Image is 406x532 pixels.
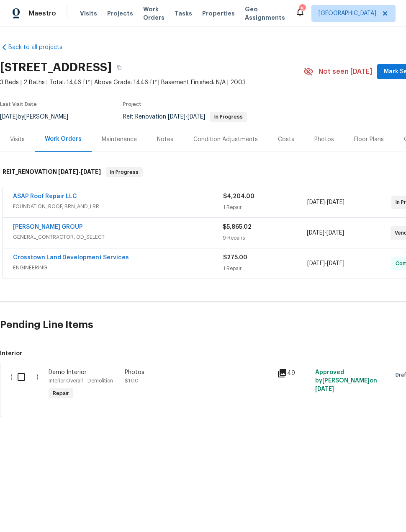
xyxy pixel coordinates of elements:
[168,114,185,120] span: [DATE]
[319,67,372,76] span: Not seen [DATE]
[49,369,87,375] span: Demo Interior
[28,9,56,18] span: Maestro
[175,10,192,16] span: Tasks
[307,199,325,205] span: [DATE]
[13,233,223,241] span: GENERAL_CONTRACTOR, OD_SELECT
[307,230,324,236] span: [DATE]
[8,366,46,404] div: ( )
[10,135,25,144] div: Visits
[125,378,139,383] span: $1.00
[314,135,334,144] div: Photos
[13,224,83,230] a: [PERSON_NAME] GROUP
[188,114,205,120] span: [DATE]
[277,368,310,378] div: 49
[123,102,141,107] span: Project
[13,194,77,199] a: ASAP Roof Repair LLC
[245,5,285,22] span: Geo Assignments
[107,168,142,176] span: In Progress
[278,135,294,144] div: Costs
[315,369,377,392] span: Approved by [PERSON_NAME] on
[143,5,164,22] span: Work Orders
[327,199,344,205] span: [DATE]
[223,224,252,230] span: $5,865.02
[107,9,133,18] span: Projects
[157,135,173,144] div: Notes
[319,9,376,18] span: [GEOGRAPHIC_DATA]
[211,114,246,119] span: In Progress
[327,261,344,266] span: [DATE]
[326,230,344,236] span: [DATE]
[202,9,235,18] span: Properties
[13,255,129,261] a: Crosstown Land Development Services
[58,169,101,175] span: -
[307,259,344,268] span: -
[80,9,97,18] span: Visits
[49,378,113,383] span: Interior Overall - Demolition
[223,234,306,242] div: 9 Repairs
[49,389,72,398] span: Repair
[223,203,307,212] div: 1 Repair
[3,167,101,177] h6: REIT_RENOVATION
[102,135,137,144] div: Maintenance
[112,60,127,75] button: Copy Address
[223,264,307,273] div: 1 Repair
[223,255,247,261] span: $275.00
[193,135,258,144] div: Condition Adjustments
[58,169,78,175] span: [DATE]
[223,194,254,199] span: $4,204.00
[315,386,334,392] span: [DATE]
[299,5,305,13] div: 5
[354,135,384,144] div: Floor Plans
[307,198,344,207] span: -
[45,135,82,143] div: Work Orders
[81,169,101,175] span: [DATE]
[123,114,247,120] span: Reit Renovation
[307,261,325,266] span: [DATE]
[13,202,223,211] span: FOUNDATION, ROOF, BRN_AND_LRR
[13,263,223,272] span: ENGINEERING
[307,229,344,237] span: -
[168,114,205,120] span: -
[125,368,272,377] div: Photos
